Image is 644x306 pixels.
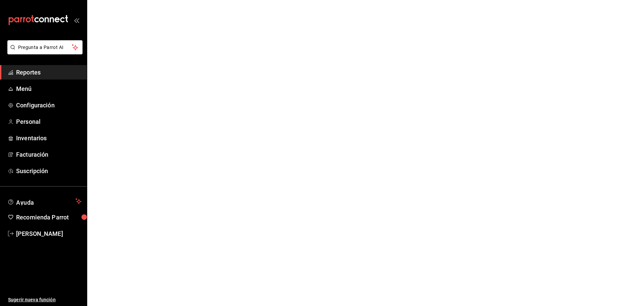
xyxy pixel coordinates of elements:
a: Pregunta a Parrot AI [5,49,83,56]
span: Sugerir nueva función [8,296,82,303]
span: Facturación [16,150,82,159]
button: Pregunta a Parrot AI [7,40,83,54]
span: [PERSON_NAME] [16,229,82,238]
span: Suscripción [16,166,82,175]
span: Pregunta a Parrot AI [18,44,72,51]
span: Ayuda [16,197,73,205]
span: Reportes [16,68,82,77]
span: Recomienda Parrot [16,213,82,222]
span: Menú [16,84,82,93]
span: Configuración [16,101,82,110]
span: Inventarios [16,134,82,143]
button: open_drawer_menu [74,17,79,23]
span: Personal [16,117,82,126]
